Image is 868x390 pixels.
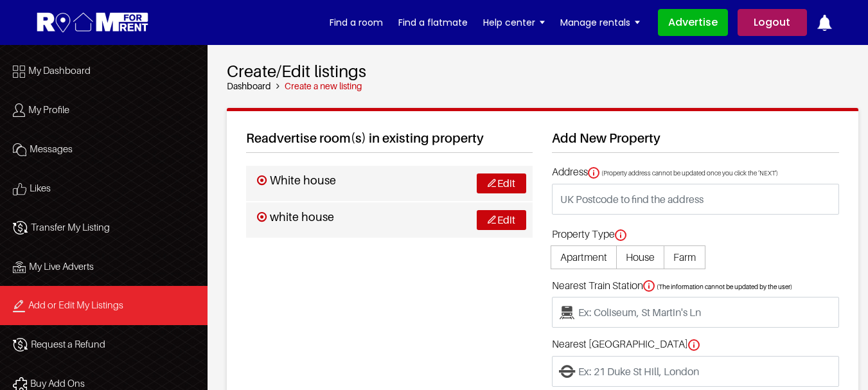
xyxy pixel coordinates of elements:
img: Icon [13,338,28,351]
label: Property Type [552,228,626,241]
a: Edit [477,210,526,230]
span: Transfer My Listing [31,221,110,233]
span: My Profile [28,103,69,115]
span: Likes [30,182,51,193]
a: Find a room [330,13,383,32]
input: Ex: Coliseum, St Martin's Ln [552,297,839,328]
img: Edit [488,215,496,224]
span: My Live Adverts [29,260,94,272]
img: Logo for Room for Rent, featuring a welcoming design with a house icon and modern typography [36,11,150,35]
span: Add or Edit My Listings [28,299,123,310]
a: Help center [483,13,545,32]
img: Icon [13,300,25,312]
h2: Readvertise room(s) in existing property [246,130,533,153]
img: Icon [13,103,25,117]
span: Buy Add Ons [30,377,85,389]
a: Logout [738,9,807,36]
img: Icon [13,261,26,273]
a: Edit [477,173,526,193]
a: Dashboard [227,80,271,91]
span: My Dashboard [28,64,91,76]
span: Request a Refund [31,338,105,350]
img: Edit [488,179,496,187]
h2: Create/Edit listings [227,61,858,81]
label: Nearest [GEOGRAPHIC_DATA] [552,338,700,351]
li: Create a new listing [271,81,362,92]
h3: White house [257,173,336,188]
h3: white house [257,210,334,224]
img: info.svg [688,339,700,351]
a: Advertise [658,9,728,36]
img: Icon [13,183,26,195]
label: Address [552,166,778,179]
h2: Add New Property [552,130,839,153]
a: Find a flatmate [398,13,468,32]
span: Messages [30,143,73,154]
img: Icon [13,143,26,156]
input: UK Postcode to find the address [552,184,839,215]
label: Nearest Train Station [552,279,655,292]
img: info.svg [615,229,626,241]
img: Icon [13,221,28,235]
img: info.svg [643,280,655,292]
span: (Property address cannot be updated once you click the ‘NEXT') [601,169,778,177]
span: Farm [664,245,705,269]
img: info.svg [588,167,599,179]
input: Ex: 21 Duke St Hill, London [552,356,839,387]
img: ic-notification [817,15,833,31]
span: House [616,245,664,269]
img: Icon [13,66,25,78]
span: Apartment [551,245,617,269]
nav: breadcrumb [227,81,858,92]
a: Manage rentals [560,13,640,32]
span: (The information cannot be updated by the user) [657,283,792,290]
